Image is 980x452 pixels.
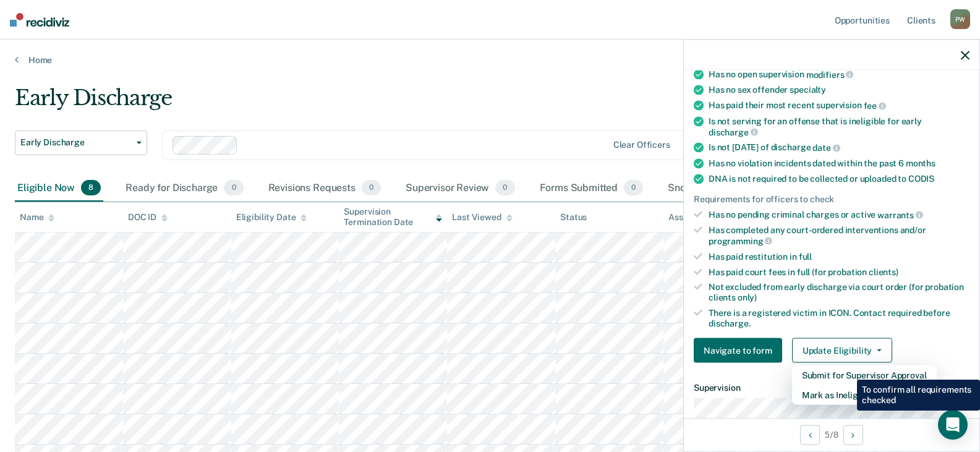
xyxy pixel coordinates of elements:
div: Has no pending criminal charges or active [709,209,969,220]
span: programming [709,236,772,245]
div: Has completed any court-ordered interventions and/or [709,225,969,246]
span: modifiers [806,69,854,79]
div: DNA is not required to be collected or uploaded to [709,173,969,184]
span: CODIS [908,173,934,183]
div: Name [20,212,54,223]
span: 8 [81,180,101,196]
span: months [906,158,935,168]
div: Supervisor Review [403,175,518,202]
button: Mark as Ineligible [792,385,937,405]
div: Snoozed [665,175,740,202]
span: Early Discharge [20,137,132,148]
div: Clear officers [613,140,670,150]
span: only) [738,292,757,302]
div: Eligible Now [15,175,103,202]
button: Previous Opportunity [800,425,820,445]
img: Recidiviz [10,13,69,27]
div: There is a registered victim in ICON. Contact required before [709,307,969,328]
dt: Supervision [694,383,969,393]
div: Has no violation incidents dated within the past 6 [709,158,969,168]
a: Navigate to form link [694,338,787,363]
div: Requirements for officers to check [694,194,969,204]
span: 0 [495,180,514,196]
a: Home [15,54,965,66]
span: discharge [709,127,758,137]
div: Has no open supervision [709,69,969,80]
div: Is not serving for an offense that is ineligible for early [709,116,969,137]
div: Open Intercom Messenger [938,410,968,440]
div: 5 / 8 [684,418,979,451]
button: Next Opportunity [843,425,863,445]
div: Eligibility Date [236,212,307,223]
span: warrants [877,210,923,220]
div: Assigned to [668,212,726,223]
button: Update Eligibility [792,338,892,363]
div: Is not [DATE] of discharge [709,142,969,153]
button: Submit for Supervisor Approval [792,365,937,385]
div: DOC ID [128,212,168,223]
div: Ready for Discharge [123,175,245,202]
span: discharge. [709,318,751,328]
span: 0 [624,180,643,196]
div: P W [950,9,970,29]
span: 0 [224,180,243,196]
span: fee [864,101,886,111]
div: Supervision Termination Date [344,207,442,228]
div: Has paid their most recent supervision [709,100,969,111]
span: 0 [362,180,381,196]
div: Not excluded from early discharge via court order (for probation clients [709,282,969,303]
div: Has paid court fees in full (for probation [709,267,969,277]
span: specialty [790,85,826,95]
span: clients) [869,267,898,276]
span: date [812,143,840,153]
div: Has paid restitution in [709,251,969,262]
div: Has no sex offender [709,85,969,95]
div: Forms Submitted [537,175,646,202]
div: Status [560,212,587,223]
button: Navigate to form [694,338,782,363]
div: Revisions Requests [266,175,383,202]
div: Early Discharge [15,85,750,121]
span: full [799,251,812,261]
div: Last Viewed [452,212,512,223]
